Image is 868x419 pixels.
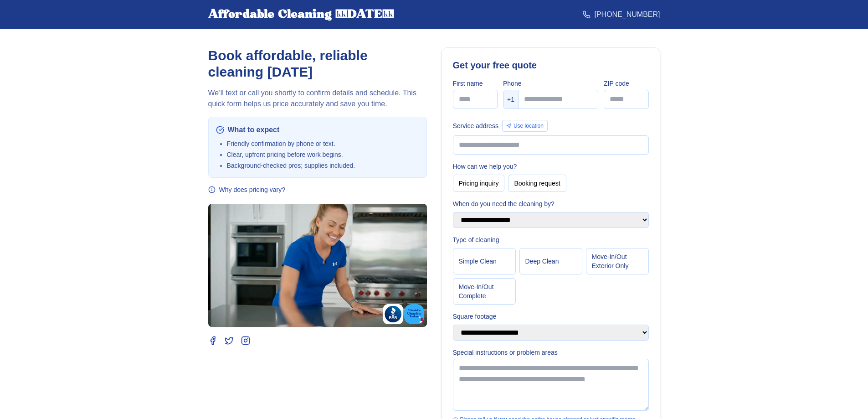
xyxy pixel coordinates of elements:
[453,235,649,244] label: Type of cleaning
[227,139,419,148] li: Friendly confirmation by phone or text.
[502,120,548,132] button: Use location
[208,47,427,80] h1: Book affordable, reliable cleaning [DATE]
[453,348,649,357] label: Special instructions or problem areas
[228,124,280,135] span: What to expect
[453,162,649,171] label: How can we help you?
[453,59,649,72] h2: Get your free quote
[503,90,519,109] div: +1
[604,79,649,88] label: ZIP code
[208,7,394,22] div: Affordable Cleaning [DATE]
[453,79,498,88] label: First name
[586,248,649,274] button: Move‑In/Out Exterior Only
[508,175,566,192] button: Booking request
[208,336,217,345] a: Facebook
[582,9,660,20] a: [PHONE_NUMBER]
[225,336,234,345] a: Twitter
[453,248,516,274] button: Simple Clean
[453,312,649,321] label: Square footage
[208,185,286,194] button: Why does pricing vary?
[227,150,419,159] li: Clear, upfront pricing before work begins.
[453,278,516,305] button: Move‑In/Out Complete
[227,161,419,170] li: Background‑checked pros; supplies included.
[519,248,582,274] button: Deep Clean
[453,121,498,130] label: Service address
[453,199,649,208] label: When do you need the cleaning by?
[503,79,598,88] label: Phone
[453,175,505,192] button: Pricing inquiry
[241,336,250,345] a: Instagram
[208,88,427,109] p: We’ll text or call you shortly to confirm details and schedule. This quick form helps us price ac...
